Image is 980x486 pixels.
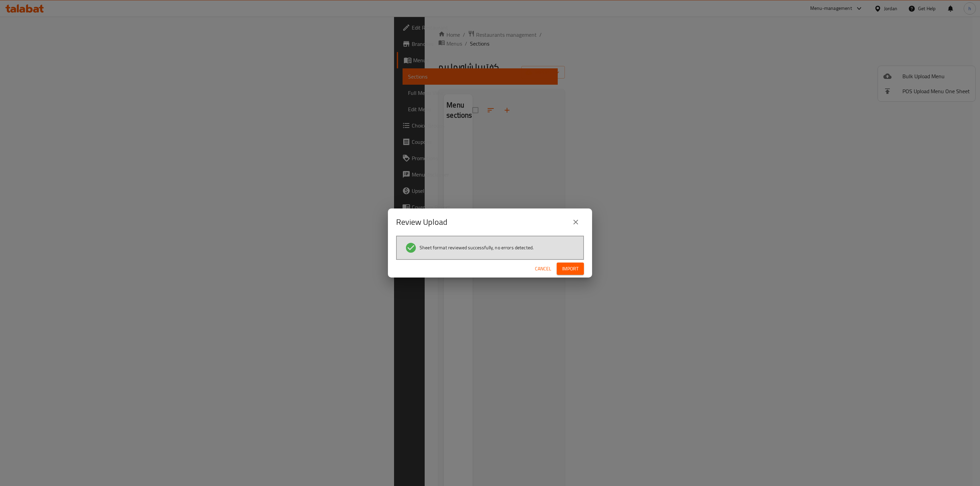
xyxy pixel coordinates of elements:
[532,263,554,275] button: Cancel
[557,263,584,275] button: Import
[535,265,551,273] span: Cancel
[562,265,578,273] span: Import
[396,217,447,228] h2: Review Upload
[420,244,534,251] span: Sheet format reviewed successfully, no errors detected.
[568,214,584,230] button: close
